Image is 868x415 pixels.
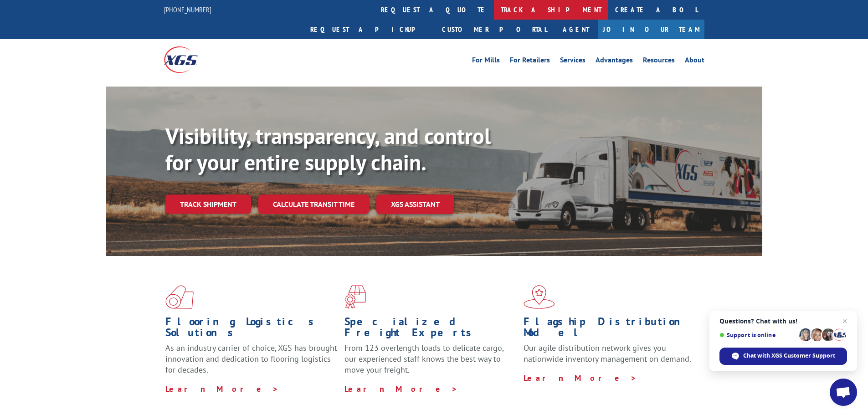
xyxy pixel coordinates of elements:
[376,195,454,214] a: XGS ASSISTANT
[165,316,338,343] h1: Flooring Logistics Solutions
[719,348,847,365] div: Chat with XGS Customer Support
[524,316,696,343] h1: Flagship Distribution Model
[719,332,796,338] span: Support is online
[344,316,517,343] h1: Specialized Freight Experts
[165,285,194,309] img: xgs-icon-total-supply-chain-intelligence-red
[303,20,435,39] a: Request a pickup
[344,343,517,383] p: From 123 overlength loads to delicate cargo, our experienced staff knows the best way to move you...
[258,195,369,214] a: Calculate transit time
[524,343,691,364] span: Our agile distribution network gives you nationwide inventory management on demand.
[719,318,847,325] span: Questions? Chat with us!
[344,285,366,309] img: xgs-icon-focused-on-flooring-red
[164,5,211,14] a: [PHONE_NUMBER]
[598,20,704,39] a: Join Our Team
[165,384,279,394] a: Learn More >
[165,343,337,375] span: As an industry carrier of choice, XGS has brought innovation and dedication to flooring logistics...
[596,56,633,67] a: Advantages
[435,20,554,39] a: Customer Portal
[165,122,491,176] b: Visibility, transparency, and control for your entire supply chain.
[524,373,637,383] a: Learn More >
[510,56,550,67] a: For Retailers
[830,379,857,406] div: Open chat
[554,20,598,39] a: Agent
[685,56,704,67] a: About
[743,352,835,360] span: Chat with XGS Customer Support
[472,56,500,67] a: For Mills
[344,384,458,394] a: Learn More >
[524,285,555,309] img: xgs-icon-flagship-distribution-model-red
[560,56,586,67] a: Services
[643,56,675,67] a: Resources
[839,316,850,327] span: Close chat
[165,195,251,214] a: Track shipment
